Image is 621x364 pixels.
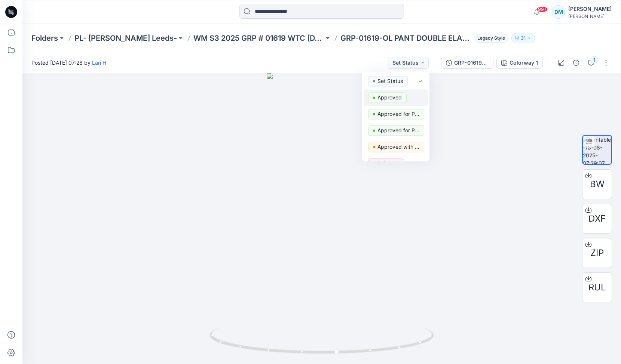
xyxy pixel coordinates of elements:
div: 1 [591,56,598,64]
p: GRP-01619-OL PANT DOUBLE ELASTIC_DEV [340,33,471,43]
div: Colorway 1 [510,59,538,67]
p: 31 [521,34,526,42]
span: Legacy Style [474,34,508,43]
button: 1 [585,57,597,69]
a: WM S3 2025 GRP # 01619 WTC [DATE] [193,33,324,43]
div: GRP-01619-OL PANT DOUBLE ELASTIC_DEV [454,59,489,67]
p: Approved with corrections [377,142,419,152]
a: Lari H [92,59,106,66]
p: Set Status [377,76,403,86]
span: BW [590,178,605,191]
button: 31 [511,33,535,43]
img: turntable-18-08-2025-07:29:07 [583,136,611,164]
p: Approved for Presentation [377,126,419,135]
button: Colorway 1 [496,57,543,69]
span: 99+ [536,6,548,12]
button: GRP-01619-OL PANT DOUBLE ELASTIC_DEV [441,57,493,69]
p: Approved [377,93,402,102]
span: ZIP [590,246,604,260]
span: Posted [DATE] 07:28 by [31,59,106,67]
button: Details [570,57,582,69]
p: Rejected [377,158,399,168]
p: Approved for Production [377,109,419,119]
button: Legacy Style [471,33,508,43]
span: RUL [588,281,606,294]
div: [PERSON_NAME] [568,13,612,19]
div: DM [552,5,565,19]
a: Folders [31,33,58,43]
a: PL- [PERSON_NAME] Leeds- [74,33,177,43]
div: [PERSON_NAME] [568,4,612,13]
span: DXF [588,212,606,225]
